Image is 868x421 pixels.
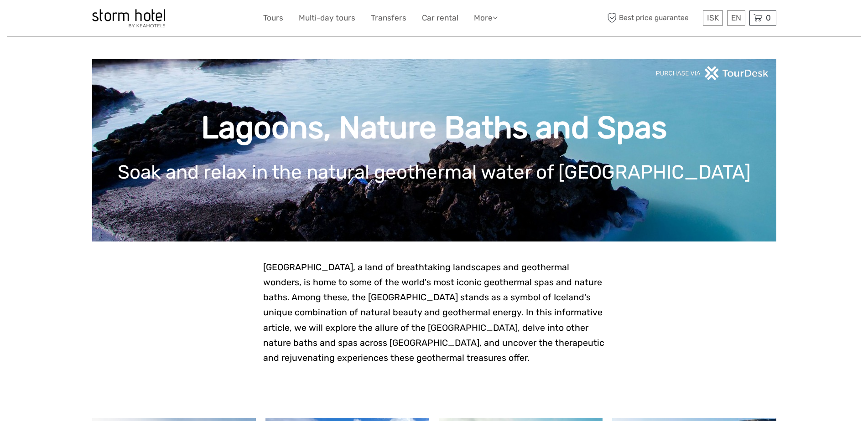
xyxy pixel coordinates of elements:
a: Multi-day tours [299,11,355,25]
img: PurchaseViaTourDeskwhite.png [655,66,769,80]
a: Transfers [371,11,406,25]
h1: Soak and relax in the natural geothermal water of [GEOGRAPHIC_DATA] [106,161,763,184]
span: Best price guarantee [605,10,701,26]
a: More [474,11,498,25]
div: EN [727,10,745,26]
h1: Lagoons, Nature Baths and Spas [106,109,763,146]
span: 0 [764,13,772,22]
a: Tours [263,11,283,25]
span: ISK [707,13,719,22]
span: [GEOGRAPHIC_DATA], a land of breathtaking landscapes and geothermal wonders, is home to some of t... [263,262,604,363]
img: 100-ccb843ef-9ccf-4a27-8048-e049ba035d15_logo_small.jpg [92,9,165,27]
a: Car rental [422,11,458,25]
